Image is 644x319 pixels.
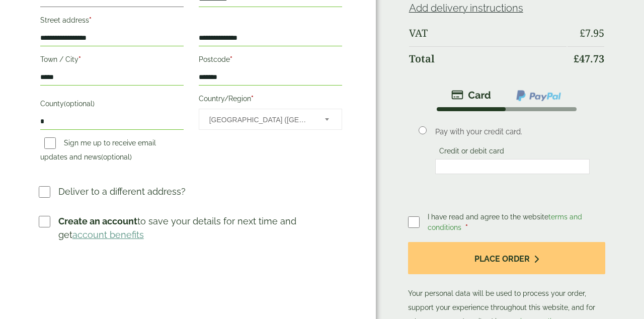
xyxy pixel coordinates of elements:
label: Street address [40,13,184,30]
label: Sign me up to receive email updates and news [40,139,156,164]
span: (optional) [101,153,132,161]
a: terms and conditions [428,213,582,231]
label: Country/Region [199,92,342,109]
bdi: 47.73 [574,52,604,65]
span: £ [580,26,585,40]
th: Total [409,46,567,71]
bdi: 7.95 [580,26,604,40]
p: Deliver to a different address? [58,185,186,198]
span: £ [574,52,579,65]
abbr: required [230,55,232,63]
label: Credit or debit card [435,147,508,158]
p: Pay with your credit card. [435,126,590,137]
strong: Create an account [58,216,137,226]
span: (optional) [64,100,95,108]
th: VAT [409,21,567,45]
abbr: required [89,16,92,24]
span: Country/Region [199,109,342,130]
span: United Kingdom (UK) [209,109,311,130]
label: Postcode [199,52,342,69]
img: ppcp-gateway.png [515,89,562,102]
span: I have read and agree to the website [428,213,582,231]
input: Sign me up to receive email updates and news(optional) [44,137,56,149]
label: County [40,97,184,114]
label: Town / City [40,52,184,69]
abbr: required [465,223,468,231]
a: account benefits [72,229,144,240]
abbr: required [78,55,81,63]
button: Place order [408,242,606,275]
p: to save your details for next time and get [58,214,344,242]
iframe: Secure card payment input frame [438,162,587,171]
a: Add delivery instructions [409,2,523,14]
img: stripe.png [451,89,491,101]
abbr: required [251,95,254,103]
